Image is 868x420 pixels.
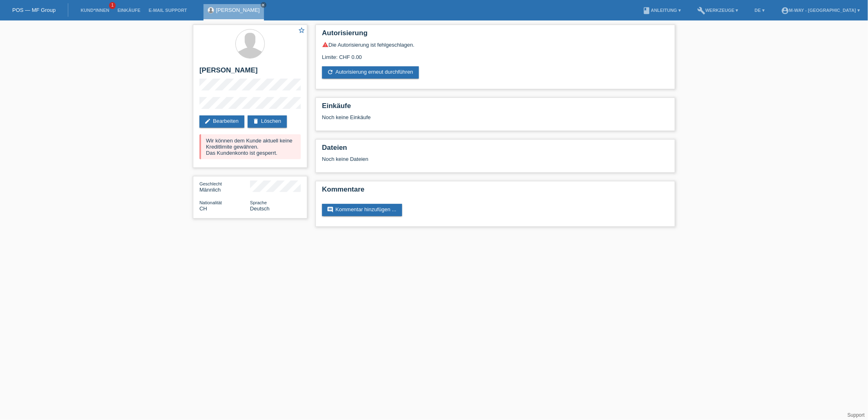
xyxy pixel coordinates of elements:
[199,181,222,186] span: Geschlecht
[145,8,191,13] a: E-Mail Support
[199,115,244,128] a: editBearbeiten
[216,7,260,13] a: [PERSON_NAME]
[693,8,743,13] a: buildWerkzeuge ▾
[322,204,402,216] a: commentKommentar hinzufügen ...
[322,102,669,114] h2: Einkäufe
[262,3,266,7] i: close
[322,41,329,48] i: warning
[199,200,222,205] span: Nationalität
[643,7,651,15] i: book
[781,7,789,15] i: account_circle
[248,115,287,128] a: deleteLöschen
[697,7,705,15] i: build
[199,134,301,159] div: Wir können dem Kunde aktuell keine Kreditlimite gewähren. Das Kundenkonto ist gesperrt.
[848,412,865,418] a: Support
[204,118,211,124] i: edit
[199,66,301,79] h2: [PERSON_NAME]
[199,205,207,212] span: Schweiz
[322,185,669,198] h2: Kommentare
[327,206,333,213] i: comment
[76,8,113,13] a: Kund*innen
[322,29,669,41] h2: Autorisierung
[250,200,267,205] span: Sprache
[777,8,864,13] a: account_circlem-way - [GEOGRAPHIC_DATA] ▾
[639,8,685,13] a: bookAnleitung ▾
[322,144,669,156] h2: Dateien
[322,48,669,60] div: Limite: CHF 0.00
[109,2,116,9] span: 1
[199,181,250,193] div: Männlich
[250,205,270,212] span: Deutsch
[322,41,669,48] div: Die Autorisierung ist fehlgeschlagen.
[327,69,333,75] i: refresh
[261,2,266,8] a: close
[298,27,305,35] a: star_border
[113,8,144,13] a: Einkäufe
[298,27,305,34] i: star_border
[253,118,259,124] i: delete
[322,114,669,126] div: Noch keine Einkäufe
[751,8,769,13] a: DE ▾
[12,7,56,13] a: POS — MF Group
[322,156,572,162] div: Noch keine Dateien
[322,66,419,79] a: refreshAutorisierung erneut durchführen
